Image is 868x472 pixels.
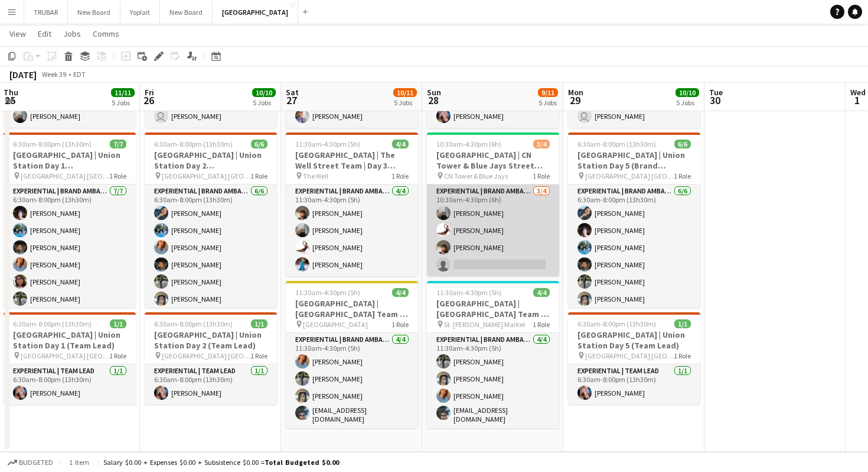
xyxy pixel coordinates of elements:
[103,458,339,467] div: Salary $0.00 + Expenses $0.00 + Subsistence $0.00 =
[145,364,277,405] app-card-role: Experiential | Team Lead1/16:30am-8:00pm (13h30m)[PERSON_NAME]
[676,88,699,97] span: 10/10
[303,320,368,329] span: [GEOGRAPHIC_DATA]
[24,1,68,24] button: TRUBAR
[427,87,441,98] span: Sun
[58,26,86,41] a: Jobs
[162,172,250,180] span: [GEOGRAPHIC_DATA] [GEOGRAPHIC_DATA]
[444,320,526,329] span: St. [PERSON_NAME] Market
[539,98,557,107] div: 5 Jobs
[566,93,583,107] span: 29
[5,26,31,41] a: View
[303,172,328,180] span: The Well
[252,88,276,97] span: 10/10
[674,351,691,360] span: 1 Role
[4,312,136,405] app-job-card: 6:30am-8:00pm (13h30m)1/1[GEOGRAPHIC_DATA] | Union Station Day 1 (Team Lead) [GEOGRAPHIC_DATA] [G...
[393,88,417,97] span: 10/11
[145,312,277,405] app-job-card: 6:30am-8:00pm (13h30m)1/1[GEOGRAPHIC_DATA] | Union Station Day 2 (Team Lead) [GEOGRAPHIC_DATA] [G...
[4,150,136,171] h3: [GEOGRAPHIC_DATA] | Union Station Day 1 ([GEOGRAPHIC_DATA] Ambassasdors)
[63,28,81,39] span: Jobs
[427,333,559,428] app-card-role: Experiential | Brand Ambassador4/411:30am-4:30pm (5h)[PERSON_NAME][PERSON_NAME][PERSON_NAME][EMAI...
[391,320,409,329] span: 1 Role
[286,185,418,276] app-card-role: Experiential | Brand Ambassador4/411:30am-4:30pm (5h)[PERSON_NAME][PERSON_NAME][PERSON_NAME][PERS...
[13,140,92,148] span: 6:30am-8:00pm (13h30m)
[286,132,418,276] app-job-card: 11:30am-4:30pm (5h)4/4[GEOGRAPHIC_DATA] | The Well Street Team | Day 3 (Brand Ambassadors) The We...
[286,281,418,428] app-job-card: 11:30am-4:30pm (5h)4/4[GEOGRAPHIC_DATA] | [GEOGRAPHIC_DATA] Team | Day 3 (Brand Ambassadors) [GEO...
[112,98,134,107] div: 5 Jobs
[111,88,135,97] span: 11/11
[850,87,866,98] span: Wed
[4,329,136,351] h3: [GEOGRAPHIC_DATA] | Union Station Day 1 (Team Lead)
[286,87,299,98] span: Sat
[145,150,277,171] h3: [GEOGRAPHIC_DATA] | Union Station Day 2 ([GEOGRAPHIC_DATA] Ambassasdors)
[286,298,418,319] h3: [GEOGRAPHIC_DATA] | [GEOGRAPHIC_DATA] Team | Day 3 (Brand Ambassadors)
[13,319,92,328] span: 6:30am-8:00pm (13h30m)
[250,172,267,180] span: 1 Role
[538,88,558,97] span: 9/11
[707,93,723,107] span: 30
[577,319,656,328] span: 6:30am-8:00pm (13h30m)
[250,351,267,360] span: 1 Role
[21,351,109,360] span: [GEOGRAPHIC_DATA] [GEOGRAPHIC_DATA]
[533,320,550,329] span: 1 Role
[427,132,559,276] app-job-card: 10:30am-4:30pm (6h)3/4[GEOGRAPHIC_DATA] | CN Tower & Blue Jays Street Team | Day 4 (Brand Ambassa...
[674,172,691,180] span: 1 Role
[143,93,154,107] span: 26
[392,288,409,297] span: 4/4
[6,456,55,469] button: Budgeted
[162,351,250,360] span: [GEOGRAPHIC_DATA] [GEOGRAPHIC_DATA]
[577,140,656,148] span: 6:30am-8:00pm (13h30m)
[145,132,277,308] app-job-card: 6:30am-8:00pm (13h30m)6/6[GEOGRAPHIC_DATA] | Union Station Day 2 ([GEOGRAPHIC_DATA] Ambassasdors)...
[568,364,700,405] app-card-role: Experiential | Team Lead1/16:30am-8:00pm (13h30m)[PERSON_NAME]
[674,319,691,328] span: 1/1
[65,458,93,467] span: 1 item
[160,1,213,24] button: New Board
[436,140,501,148] span: 10:30am-4:30pm (6h)
[154,140,233,148] span: 6:30am-8:00pm (13h30m)
[265,458,339,467] span: Total Budgeted $0.00
[4,87,18,98] span: Thu
[436,288,501,297] span: 11:30am-4:30pm (5h)
[109,351,126,360] span: 1 Role
[213,1,298,24] button: [GEOGRAPHIC_DATA]
[674,140,691,148] span: 6/6
[425,93,441,107] span: 28
[284,93,299,107] span: 27
[251,319,267,328] span: 1/1
[585,351,674,360] span: [GEOGRAPHIC_DATA] [GEOGRAPHIC_DATA]
[392,140,409,148] span: 4/4
[38,28,51,39] span: Edit
[585,172,674,180] span: [GEOGRAPHIC_DATA] [GEOGRAPHIC_DATA]
[444,172,508,180] span: CN Tower & Blue Jays
[709,87,723,98] span: Tue
[2,93,18,107] span: 25
[4,364,136,405] app-card-role: Experiential | Team Lead1/16:30am-8:00pm (13h30m)[PERSON_NAME]
[9,28,26,39] span: View
[109,172,126,180] span: 1 Role
[849,93,866,107] span: 1
[19,458,53,467] span: Budgeted
[9,69,37,80] div: [DATE]
[4,132,136,308] app-job-card: 6:30am-8:00pm (13h30m)7/7[GEOGRAPHIC_DATA] | Union Station Day 1 ([GEOGRAPHIC_DATA] Ambassasdors)...
[110,319,126,328] span: 1/1
[676,98,699,107] div: 5 Jobs
[427,281,559,428] div: 11:30am-4:30pm (5h)4/4[GEOGRAPHIC_DATA] | [GEOGRAPHIC_DATA] Team | Day 4 (Brand Ambassadors) St. ...
[427,185,559,276] app-card-role: Experiential | Brand Ambassador3/410:30am-4:30pm (6h)[PERSON_NAME][PERSON_NAME][PERSON_NAME]
[93,28,119,39] span: Comms
[568,329,700,351] h3: [GEOGRAPHIC_DATA] | Union Station Day 5 (Team Lead)
[533,140,550,148] span: 3/4
[568,312,700,405] app-job-card: 6:30am-8:00pm (13h30m)1/1[GEOGRAPHIC_DATA] | Union Station Day 5 (Team Lead) [GEOGRAPHIC_DATA] [G...
[286,333,418,428] app-card-role: Experiential | Brand Ambassador4/411:30am-4:30pm (5h)[PERSON_NAME][PERSON_NAME][PERSON_NAME][EMAI...
[251,140,267,148] span: 6/6
[145,87,154,98] span: Fri
[110,140,126,148] span: 7/7
[568,87,583,98] span: Mon
[391,172,409,180] span: 1 Role
[73,70,86,79] div: EDT
[568,150,700,171] h3: [GEOGRAPHIC_DATA] | Union Station Day 5 (Brand Ambassadors)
